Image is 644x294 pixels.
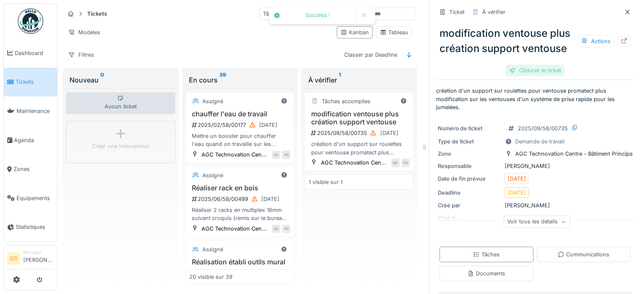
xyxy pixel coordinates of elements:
span: Statistiques [16,223,54,231]
div: PD [401,159,410,167]
div: Mettre un booster pour chauffer l'eau quand on travaille sur les machines. [189,132,291,148]
div: 2025/09/58/00735 [310,128,410,138]
a: Maintenance [4,96,57,126]
sup: 0 [100,75,104,85]
div: 2025/06/58/00499 [191,194,291,204]
div: AGC Technovation Cen... [202,151,267,159]
div: Responsable [438,162,501,170]
div: AGC Technovation Cen... [202,225,267,233]
div: [DATE] [508,189,526,197]
span: Zones [14,165,54,173]
span: Dashboard [15,49,54,57]
span: Équipements [17,194,54,202]
img: Badge_color-CXgf-gQk.svg [18,8,43,34]
div: ER [272,151,280,159]
div: Voir tous les détails [503,215,570,228]
div: [PERSON_NAME] [438,201,632,209]
div: 2025/02/58/00177 [191,120,291,130]
h3: modification ventouse plus création support ventouse [308,110,410,126]
div: PD [282,225,290,233]
h3: Réaliser rack en bois [189,184,291,192]
span: Agenda [14,136,54,144]
div: Tâches accomplies [321,97,370,105]
a: QS Manager[PERSON_NAME] [7,249,54,269]
strong: Tickets [84,10,111,18]
sup: 1 [338,75,340,85]
div: 2025/09/58/00735 [518,124,568,132]
div: Nouveau [69,75,172,85]
a: Dashboard [4,38,57,68]
div: En cours [189,75,291,85]
div: MF [391,159,400,167]
div: Tâches [259,8,285,20]
div: Demande de travail [515,137,564,146]
sup: 39 [219,75,226,85]
div: Date de fin prévue [438,175,501,183]
div: Classer par Deadline [340,49,401,61]
div: 20 visible sur 39 [189,273,232,281]
div: Documents [467,269,505,278]
div: À vérifier [308,75,410,85]
div: Success ! [285,12,351,19]
div: Aucun ticket [66,92,175,114]
p: création d'un support sur roulettes pour ventouse promatect plus modification sur les ventouses d... [436,87,634,111]
div: Modèles [64,26,104,38]
div: Réaliser 2 racks en multiplex 18mm suivant croquis (remis sur le bureau de Decuyper P.). Attentio... [189,206,291,222]
div: Assigné [202,97,223,105]
h3: Réalisation établi outils mural [189,258,291,266]
a: Équipements [4,184,57,213]
div: Ticket [449,8,464,16]
div: Numéro de ticket [438,124,501,132]
div: Zone [438,150,501,158]
div: Actions [577,35,614,47]
div: Créer une intervention [92,142,149,150]
div: AGC Technovation Cen... [321,159,386,167]
div: Filtres [64,49,98,61]
div: Deadline [438,189,501,197]
div: création d'un support sur roulettes pour ventouse promatect plus modification sur les ventouses d... [308,140,410,156]
div: 1 visible sur 1 [308,178,342,186]
div: Type de ticket [438,137,501,146]
div: Kanban [340,28,369,36]
div: [DATE] [261,195,279,203]
a: Agenda [4,126,57,155]
div: À vérifier [482,8,506,16]
div: Créé par [438,201,501,209]
div: EB [272,225,280,233]
div: Assigné [202,245,223,253]
a: Statistiques [4,213,57,242]
div: Tableau [380,28,408,36]
div: PD [282,151,290,159]
div: [DATE] [259,121,277,129]
div: Manager [23,249,54,256]
div: [DATE] [508,175,526,183]
a: Tickets [4,68,57,97]
li: QS [7,252,20,265]
div: Communications [558,250,609,258]
span: Maintenance [17,107,54,115]
div: 2025/06/58/00479 [191,268,291,278]
div: [DATE] [380,129,398,137]
div: modification ventouse plus création support ventouse [436,22,634,60]
div: Tâches [473,250,500,258]
a: Zones [4,154,57,184]
div: Clôturer le ticket [506,65,564,76]
li: [PERSON_NAME] [23,249,54,267]
span: Tickets [16,78,54,86]
div: [PERSON_NAME] [438,162,632,170]
div: AGC Technovation Centre - Bâtiment Principal [515,150,634,158]
h3: chauffer l'eau de travail [189,110,291,118]
div: Assigné [202,171,223,179]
